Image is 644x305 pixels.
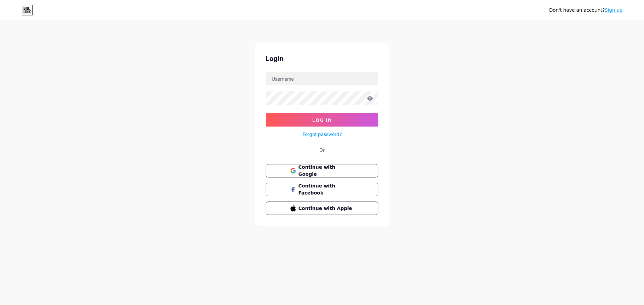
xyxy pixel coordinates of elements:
[605,7,623,13] a: Sign up
[266,183,378,196] button: Continue with Facebook
[299,182,354,197] span: Continue with Facebook
[266,164,378,177] button: Continue with Google
[266,72,378,85] input: Username
[299,205,354,212] span: Continue with Apple
[299,164,354,178] span: Continue with Google
[266,202,378,215] button: Continue with Apple
[266,113,378,127] button: Log In
[266,54,378,64] div: Login
[549,7,623,14] div: Don't have an account?
[319,146,325,153] div: Or
[303,131,342,138] a: Forgot password?
[312,117,332,123] span: Log In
